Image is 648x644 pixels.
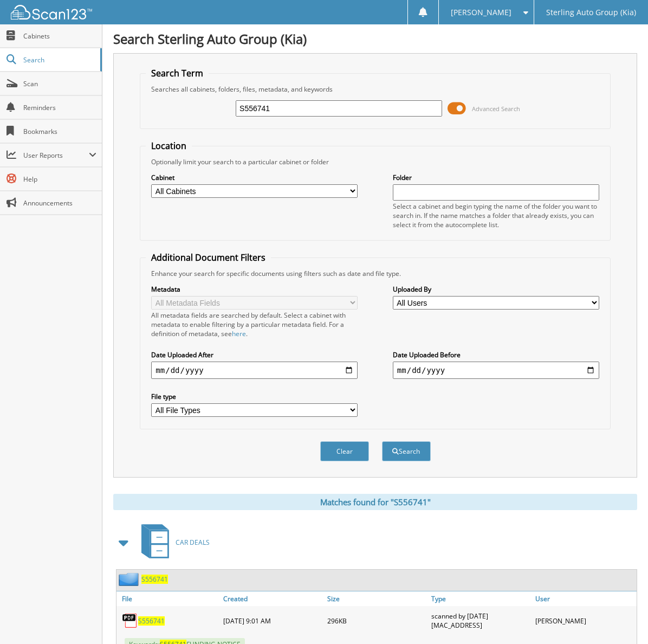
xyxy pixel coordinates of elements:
label: Folder [393,173,599,182]
a: User [533,591,637,606]
legend: Additional Document Filters [146,252,271,263]
img: folder2.png [119,572,141,586]
div: Enhance your search for specific documents using filters such as date and file type. [146,269,604,278]
span: [PERSON_NAME] [451,9,511,16]
a: CAR DEALS [135,521,210,564]
div: Matches found for "S556741" [113,494,637,510]
span: Cabinets [23,31,96,41]
label: Uploaded By [393,285,599,294]
a: Created [221,591,325,606]
span: Sterling Auto Group (Kia) [546,9,636,16]
div: Searches all cabinets, folders, files, metadata, and keywords [146,85,604,94]
a: S556741 [138,616,165,626]
div: All metadata fields are searched by default. Select a cabinet with metadata to enable filtering b... [151,311,358,338]
div: scanned by [DATE][MAC_ADDRESS] [429,609,533,633]
button: Search [382,441,431,461]
a: Size [325,591,429,606]
label: Metadata [151,285,358,294]
div: [DATE] 9:01 AM [221,609,325,633]
input: start [151,362,358,379]
h1: Search Sterling Auto Group (Kia) [113,30,637,48]
button: Clear [320,441,369,461]
a: here [232,329,246,338]
span: User Reports [23,151,89,160]
div: Select a cabinet and begin typing the name of the folder you want to search in. If the name match... [393,202,599,229]
span: CAR DEALS [176,538,210,547]
label: Date Uploaded After [151,350,358,359]
div: 296KB [325,609,429,633]
legend: Search Term [146,67,209,79]
img: scan123-logo-white.svg [11,5,92,20]
a: Type [429,591,533,606]
span: Search [23,55,95,65]
img: PDF.png [122,613,138,629]
label: File type [151,392,358,401]
legend: Location [146,140,192,152]
span: Reminders [23,103,96,112]
span: Scan [23,79,96,88]
div: [PERSON_NAME] [533,609,637,633]
div: Optionally limit your search to a particular cabinet or folder [146,157,604,166]
a: S556741 [141,575,168,584]
a: File [116,591,221,606]
input: end [393,362,599,379]
span: Advanced Search [472,105,520,113]
span: Announcements [23,198,96,208]
label: Date Uploaded Before [393,350,599,359]
span: Bookmarks [23,127,96,136]
span: Help [23,175,96,184]
label: Cabinet [151,173,358,182]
